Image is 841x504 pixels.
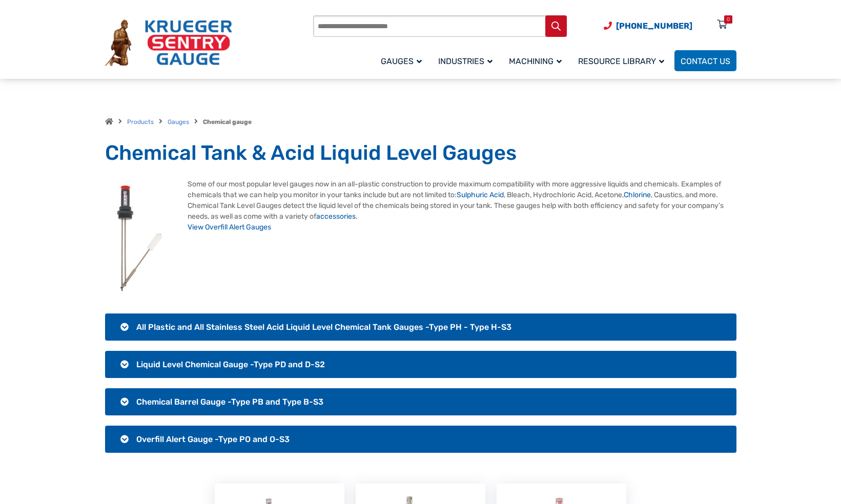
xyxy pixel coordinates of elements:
a: Gauges [168,118,189,125]
img: Krueger Sentry Gauge [105,19,232,67]
span: Resource Library [578,56,664,66]
a: Sulphuric Acid [457,191,504,199]
span: [PHONE_NUMBER] [616,21,692,31]
span: Chemical Barrel Gauge -Type PB and Type B-S3 [136,397,323,407]
span: Gauges [381,56,422,66]
a: accessories [316,212,356,221]
img: Hot Rolled Steel Grades [105,179,175,298]
a: Machining [503,49,572,73]
a: Products [127,118,154,125]
span: Industries [438,56,493,66]
h1: Chemical Tank & Acid Liquid Level Gauges [105,140,736,166]
span: Liquid Level Chemical Gauge -Type PD and D-S2 [136,360,325,369]
a: Chlorine [624,191,651,199]
p: Some of our most popular level gauges now in an all-plastic construction to provide maximum compa... [105,179,736,233]
span: Overfill Alert Gauge -Type PO and O-S3 [136,434,290,444]
strong: Chemical gauge [203,118,252,125]
a: Industries [432,49,503,73]
span: Machining [509,56,562,66]
a: Phone Number (920) 434-8860 [604,19,692,32]
span: Contact Us [681,56,730,66]
a: Resource Library [572,49,674,73]
a: View Overfill Alert Gauges [188,223,271,232]
a: Contact Us [674,50,736,71]
span: All Plastic and All Stainless Steel Acid Liquid Level Chemical Tank Gauges -Type PH - Type H-S3 [136,322,511,332]
a: Gauges [375,49,432,73]
div: 0 [727,15,730,24]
